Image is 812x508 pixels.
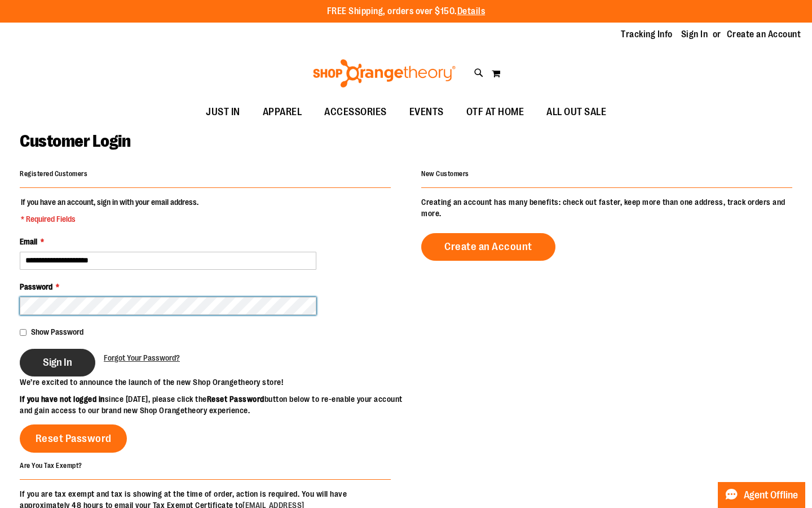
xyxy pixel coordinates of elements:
[104,353,180,362] span: Forgot Your Password?
[324,99,387,125] span: ACCESSORIES
[20,424,127,453] a: Reset Password
[20,170,87,178] strong: Registered Customers
[20,393,406,416] p: since [DATE], please click the button below to re-enable your account and gain access to our bran...
[466,99,524,125] span: OTF AT HOME
[718,482,805,508] button: Agent Offline
[20,282,52,291] span: Password
[311,59,457,87] img: Shop Orangetheory
[207,395,264,404] strong: Reset Password
[744,490,798,501] span: Agent Offline
[20,196,200,225] legend: If you have an account, sign in with your email address.
[546,99,606,125] span: ALL OUT SALE
[21,213,198,225] span: * Required Fields
[444,240,532,253] span: Create an Account
[20,395,105,404] strong: If you have not logged in
[421,196,792,219] p: Creating an account has many benefits: check out faster, keep more than one address, track orders...
[409,99,444,125] span: EVENTS
[727,28,801,41] a: Create an Account
[457,6,486,16] a: Details
[20,376,406,388] p: We’re excited to announce the launch of the new Shop Orangetheory store!
[20,349,95,376] button: Sign In
[43,356,72,369] span: Sign In
[20,132,130,151] span: Customer Login
[621,28,673,41] a: Tracking Info
[263,99,302,125] span: APPAREL
[327,5,486,18] p: FREE Shipping, orders over $150.
[20,461,82,469] strong: Are You Tax Exempt?
[36,432,112,445] span: Reset Password
[20,237,37,246] span: Email
[104,352,180,364] a: Forgot Your Password?
[681,28,708,41] a: Sign In
[31,327,83,336] span: Show Password
[206,99,240,125] span: JUST IN
[421,170,469,178] strong: New Customers
[421,233,555,261] a: Create an Account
